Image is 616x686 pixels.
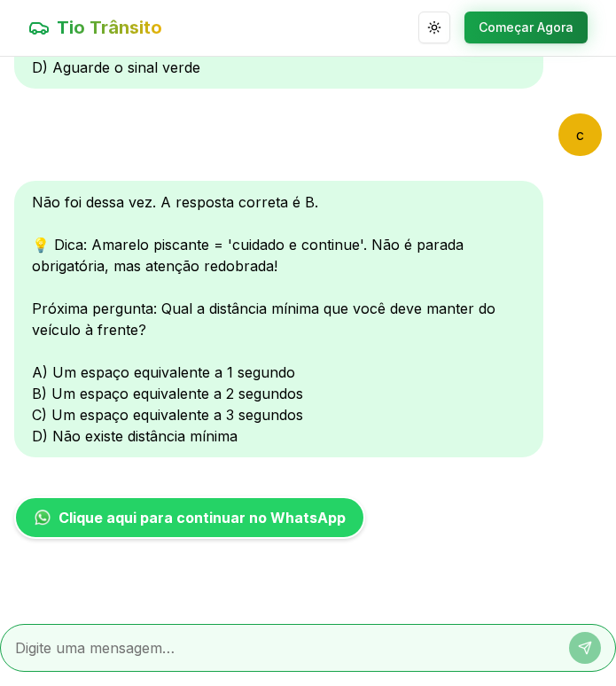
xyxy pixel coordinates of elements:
[58,507,346,528] span: Clique aqui para continuar no WhatsApp
[14,181,543,457] div: Não foi dessa vez. A resposta correta é B. 💡 Dica: Amarelo piscante = 'cuidado e continue'. Não é...
[28,15,162,40] a: Tio Trânsito
[464,12,588,43] button: Começar Agora
[57,15,162,40] span: Tio Trânsito
[14,496,365,539] a: Clique aqui para continuar no WhatsApp
[558,113,602,156] div: c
